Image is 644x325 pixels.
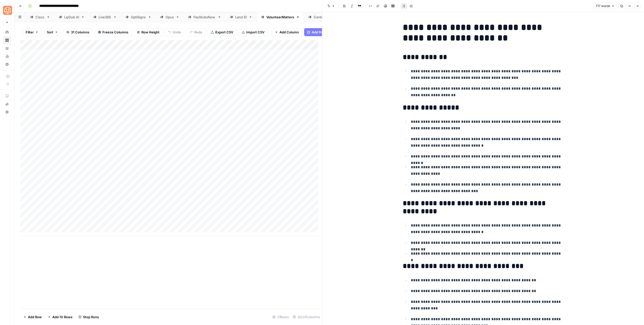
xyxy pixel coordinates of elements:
[54,12,89,22] a: LipDub AI
[596,4,610,8] span: 717 words
[64,15,79,20] div: LipDub AI
[44,28,61,36] button: Sort
[102,30,128,35] span: Freeze Columns
[3,36,11,44] a: Browse
[63,28,93,36] button: 31 Columns
[95,28,132,36] button: Freeze Columns
[593,3,617,9] button: 717 words
[83,314,99,319] span: Stop Runs
[166,15,174,20] div: Opus
[47,30,53,35] span: Sort
[272,28,302,36] button: Add Column
[193,15,216,20] div: PayStubsNow
[3,4,11,17] button: Workspace: SimpleTiger
[3,28,11,36] a: Home
[71,30,89,35] span: 31 Columns
[3,100,11,108] button: What's new?
[194,30,202,35] span: Redo
[141,30,159,35] span: Row Height
[89,12,121,22] a: Live365
[45,313,75,321] button: Add 10 Rows
[156,12,184,22] a: Opus
[3,92,11,100] a: AirOps Academy
[238,28,268,36] button: Import CSV
[99,15,111,20] div: Live365
[26,30,34,35] span: Filter
[20,313,45,321] button: Add Row
[225,12,257,22] a: Land ID
[131,15,146,20] div: OptiSigns
[75,313,102,321] button: Stop Runs
[3,6,12,15] img: SimpleTiger Logo
[134,28,163,36] button: Row Height
[28,314,42,319] span: Add Row
[26,12,54,22] a: Cisco
[246,30,264,35] span: Import CSV
[52,314,72,319] span: Add 10 Rows
[184,12,225,22] a: PayStubsNow
[208,28,236,36] button: Export CSV
[35,15,45,20] div: Cisco
[304,28,342,36] button: Add Power Agent
[22,28,42,36] button: Filter
[3,44,11,52] a: Your Data
[235,15,247,20] div: Land ID
[3,52,11,60] a: Usage
[312,30,339,35] span: Add Power Agent
[215,30,233,35] span: Export CSV
[270,313,291,321] div: 21 Rows
[291,313,322,321] div: 30/31 Columns
[257,12,304,22] a: VolunteerMatters
[304,12,342,22] a: Centerbase
[279,30,299,35] span: Add Column
[3,60,11,68] a: Settings
[121,12,156,22] a: OptiSigns
[3,100,11,108] div: What's new?
[173,30,181,35] span: Undo
[314,15,332,20] div: Centerbase
[3,108,11,116] button: Help + Support
[165,28,184,36] button: Undo
[266,15,294,20] div: VolunteerMatters
[186,28,206,36] button: Redo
